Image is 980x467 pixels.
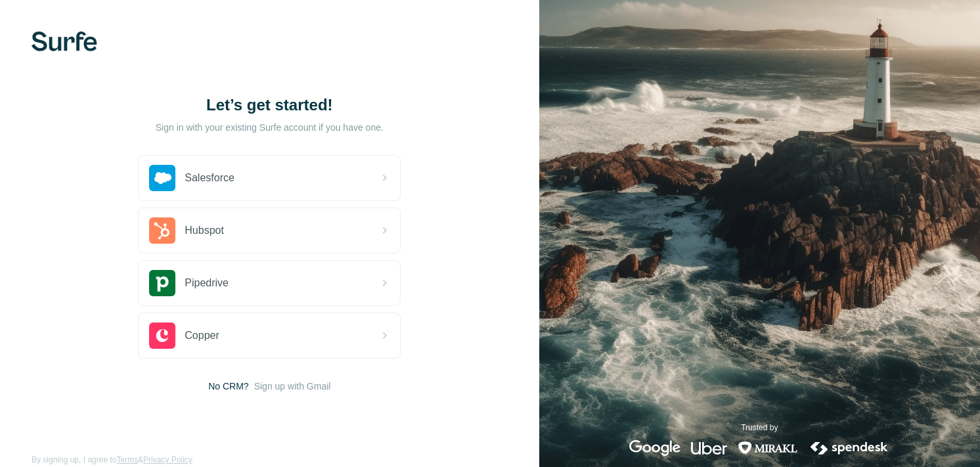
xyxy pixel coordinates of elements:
[149,217,175,244] img: hubspot's logo
[149,165,175,191] img: salesforce's logo
[809,440,890,456] img: spendesk's logo
[149,270,175,296] img: pipedrive's logo
[691,440,727,456] img: uber's logo
[629,440,680,456] img: google's logo
[738,440,798,456] img: mirakl's logo
[185,223,224,238] span: Hubspot
[185,328,219,344] span: Copper
[185,170,234,186] span: Salesforce
[143,455,192,464] a: Privacy Policy
[138,95,401,116] h1: Let’s get started!
[32,454,192,466] span: By signing up, I agree to &
[32,32,97,51] img: Surfe's logo
[156,121,384,134] p: Sign in with your existing Surfe account if you have one.
[208,380,248,393] span: No CRM?
[185,275,229,291] span: Pipedrive
[116,455,138,464] a: Terms
[254,380,331,393] button: Sign up with Gmail
[741,422,778,434] p: Trusted by
[149,322,175,349] img: copper's logo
